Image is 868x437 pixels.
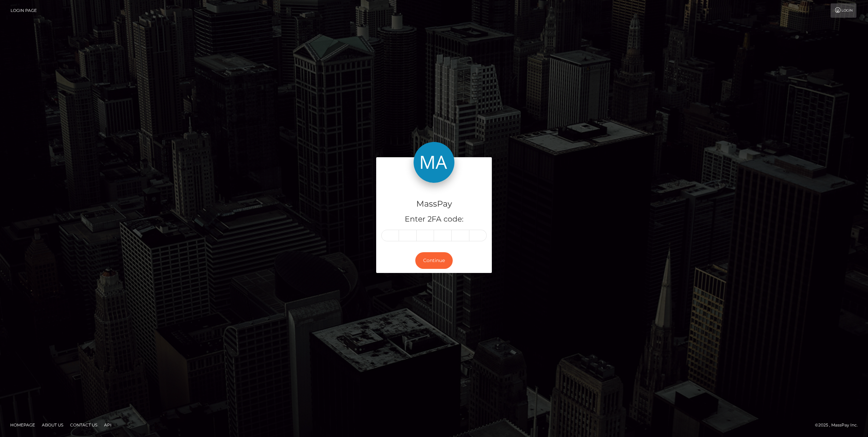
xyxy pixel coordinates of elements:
[11,3,37,18] a: Login Page
[381,198,487,210] h4: MassPay
[101,420,114,430] a: API
[381,214,487,225] h5: Enter 2FA code:
[7,420,38,430] a: Homepage
[415,252,453,269] button: Continue
[39,420,66,430] a: About Us
[815,421,863,429] div: © 2025 , MassPay Inc.
[414,142,454,183] img: MassPay
[67,420,100,430] a: Contact Us
[831,3,856,18] a: Login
